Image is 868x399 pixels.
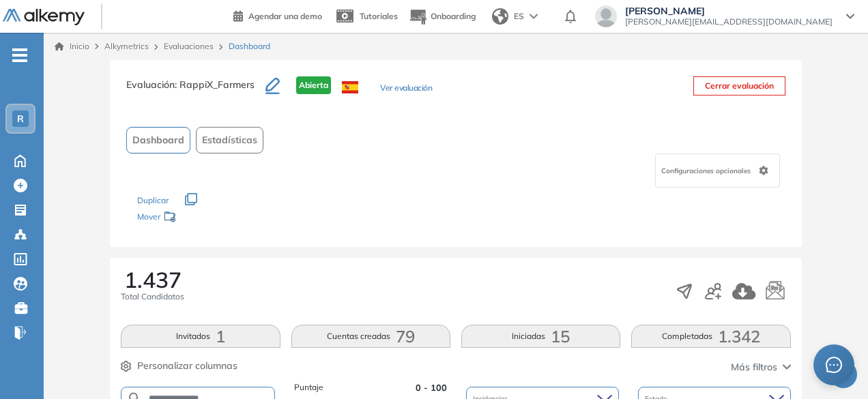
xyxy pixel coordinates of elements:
span: Puntaje [294,381,323,394]
span: Duplicar [137,195,169,205]
button: Cuentas creadas79 [291,325,450,348]
span: ES [514,10,524,23]
span: message [826,357,842,373]
button: Iniciadas15 [461,325,620,348]
button: Completadas1.342 [631,325,790,348]
button: Invitados1 [121,325,280,348]
span: Configuraciones opcionales [661,166,753,176]
a: Evaluaciones [164,41,214,51]
img: Logo [3,9,85,26]
img: world [492,8,508,25]
button: Estadísticas [196,127,263,153]
span: Agendar una demo [248,11,322,21]
span: Personalizar columnas [137,359,237,373]
img: ESP [342,81,358,93]
span: 1.437 [124,269,182,291]
button: Ver evaluación [380,82,432,96]
span: R [17,113,24,124]
button: Dashboard [126,127,190,153]
button: Cerrar evaluación [693,76,785,95]
i: - [12,54,27,57]
img: arrow [530,14,538,19]
span: Estadísticas [202,133,257,147]
button: Onboarding [409,2,476,31]
a: Inicio [55,40,89,53]
span: Tutoriales [360,11,398,21]
h3: Evaluación [126,76,265,105]
span: Más filtros [731,360,777,374]
span: [PERSON_NAME][EMAIL_ADDRESS][DOMAIN_NAME] [625,16,833,27]
span: Abierta [296,76,331,94]
span: [PERSON_NAME] [625,5,833,16]
span: Dashboard [229,40,270,53]
div: Configuraciones opcionales [655,153,780,188]
div: Mover [137,205,274,231]
span: Dashboard [132,133,184,147]
span: Alkymetrics [104,41,149,51]
a: Agendar una demo [233,7,322,23]
span: : RappiX_Farmers [175,78,255,91]
span: Onboarding [431,11,476,21]
span: Total Candidatos [121,291,184,303]
span: 0 - 100 [416,381,447,394]
button: Más filtros [731,360,791,374]
button: Personalizar columnas [121,359,237,373]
